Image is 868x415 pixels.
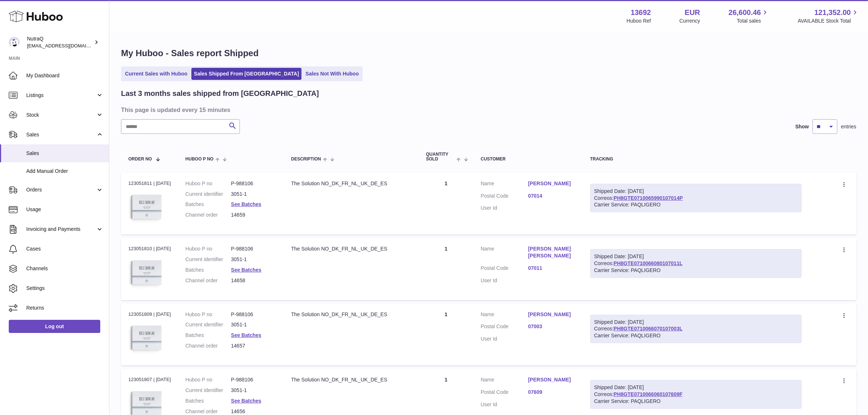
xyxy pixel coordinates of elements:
span: Invoicing and Payments [26,226,96,233]
span: 121,352.00 [814,8,851,18]
img: 136921728478892.jpg [128,189,165,225]
div: Carrier Service: PAQLIGERO [594,201,798,208]
div: The Solution NO_DK_FR_NL_UK_DE_ES [291,376,412,383]
h1: My Huboo - Sales report Shipped [121,47,856,59]
span: [EMAIL_ADDRESS][DOMAIN_NAME] [27,43,107,49]
dt: Huboo P no [186,245,231,252]
img: 136921728478892.jpg [128,320,165,356]
span: Total sales [737,18,769,24]
img: internalAdmin-13692@internal.huboo.com [9,37,20,48]
a: See Batches [231,267,261,273]
dt: Batches [186,201,231,208]
div: Carrier Service: PAQLIGERO [594,398,798,405]
dd: P-988106 [231,180,277,187]
dt: Channel order [186,277,231,284]
dt: Current identifier [186,387,231,394]
dd: 14658 [231,277,277,284]
dd: 14657 [231,342,277,349]
a: [PERSON_NAME] [528,311,576,318]
dt: Postal Code [481,389,528,397]
dt: User Id [481,401,528,408]
dd: 3051-1 [231,387,277,394]
span: Stock [26,112,96,119]
a: PH8GTE0710065990107014P [614,195,683,201]
div: Shipped Date: [DATE] [594,384,798,391]
div: Shipped Date: [DATE] [594,253,798,260]
dd: 3051-1 [231,321,277,328]
dt: Channel order [186,212,231,218]
dt: User Id [481,205,528,212]
span: Order No [128,157,152,162]
dt: Postal Code [481,193,528,201]
span: Cases [26,245,104,252]
a: Log out [9,320,100,333]
span: Listings [26,92,96,99]
dt: Batches [186,397,231,404]
div: Currency [680,18,700,24]
div: Correos: [590,315,802,344]
a: 121,352.00 AVAILABLE Stock Total [798,8,859,24]
div: NutraQ [27,35,93,49]
dt: Current identifier [186,321,231,328]
dt: Current identifier [186,191,231,198]
span: 26,600.46 [728,8,761,18]
a: See Batches [231,398,261,404]
span: Sales [26,150,104,157]
dd: 14659 [231,212,277,218]
strong: EUR [685,8,700,18]
a: 07011 [528,265,576,272]
dt: User Id [481,277,528,284]
a: [PERSON_NAME] [528,180,576,187]
a: 07003 [528,323,576,330]
div: 123051807 | [DATE] [128,376,171,383]
div: Shipped Date: [DATE] [594,319,798,326]
div: Correos: [590,380,802,409]
div: Customer [481,157,576,162]
dt: Channel order [186,342,231,349]
div: 123051811 | [DATE] [128,180,171,187]
span: Sales [26,131,96,138]
span: Huboo P no [186,157,214,162]
dt: Name [481,180,528,189]
div: Huboo Ref [627,18,651,24]
dt: Current identifier [186,256,231,263]
dt: Huboo P no [186,376,231,383]
a: 26,600.46 Total sales [728,8,769,24]
dd: 3051-1 [231,256,277,263]
a: See Batches [231,201,261,207]
a: PH8GTE0710066070107003L [614,326,682,331]
dt: Huboo P no [186,311,231,318]
dd: 3051-1 [231,191,277,198]
span: Description [291,157,321,162]
h2: Last 3 months sales shipped from [GEOGRAPHIC_DATA] [121,89,319,98]
span: Channels [26,265,104,272]
div: Tracking [590,157,802,162]
div: Carrier Service: PAQLIGERO [594,267,798,274]
dt: User Id [481,336,528,342]
dt: Huboo P no [186,180,231,187]
dt: Batches [186,332,231,339]
td: 1 [419,173,474,234]
dt: Name [481,245,528,261]
span: Orders [26,186,96,193]
dt: Name [481,376,528,385]
dt: Name [481,311,528,320]
div: Carrier Service: PAQLIGERO [594,332,798,339]
a: PH8GTE0710066060107609F [614,391,682,397]
dd: P-988106 [231,376,277,383]
span: Add Manual Order [26,168,104,175]
div: Correos: [590,184,802,213]
div: Correos: [590,249,802,278]
dd: 14656 [231,408,277,415]
a: See Batches [231,332,261,338]
a: [PERSON_NAME] [PERSON_NAME] [528,245,576,259]
label: Show [795,123,809,130]
div: The Solution NO_DK_FR_NL_UK_DE_ES [291,311,412,318]
a: PH8GTE0710066080107011L [614,260,682,266]
a: 07014 [528,193,576,199]
dt: Postal Code [481,323,528,332]
span: Returns [26,305,104,311]
a: Sales Shipped From [GEOGRAPHIC_DATA] [191,68,301,80]
dd: P-988106 [231,311,277,318]
div: 123051810 | [DATE] [128,245,171,252]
